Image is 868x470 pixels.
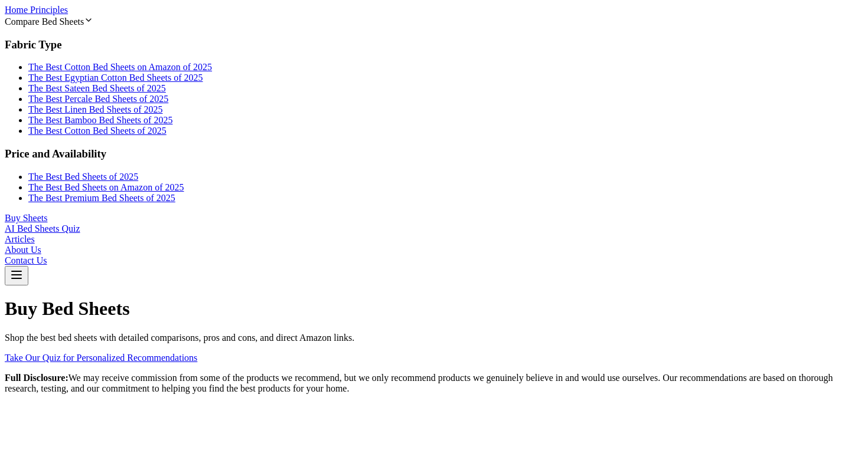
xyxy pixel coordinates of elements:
[28,94,168,104] a: The Best Percale Bed Sheets of 2025
[5,373,68,383] strong: Full Disclosure:
[28,126,167,136] a: The Best Cotton Bed Sheets of 2025
[5,5,68,15] a: Home Principles
[28,83,166,93] a: The Best Sateen Bed Sheets of 2025
[5,15,863,27] div: Compare Bed Sheets
[28,182,184,192] a: The Best Bed Sheets on Amazon of 2025
[5,234,35,244] a: Articles
[5,298,863,320] h1: Buy Bed Sheets
[5,245,41,255] a: About Us
[5,353,197,363] a: Take Our Quiz for Personalized Recommendations
[28,115,172,125] a: The Best Bamboo Bed Sheets of 2025
[28,172,138,182] a: The Best Bed Sheets of 2025
[5,255,47,265] a: Contact Us
[5,147,863,160] h3: Price and Availability
[5,373,863,394] p: We may receive commission from some of the products we recommend, but we only recommend products ...
[5,38,863,51] h3: Fabric Type
[28,62,212,72] a: The Best Cotton Bed Sheets on Amazon of 2025
[5,224,80,234] a: AI Bed Sheets Quiz
[5,213,47,223] a: Buy Sheets
[28,104,163,114] a: The Best Linen Bed Sheets of 2025
[28,73,203,83] a: The Best Egyptian Cotton Bed Sheets of 2025
[28,193,175,203] a: The Best Premium Bed Sheets of 2025
[5,333,863,343] p: Shop the best bed sheets with detailed comparisons, pros and cons, and direct Amazon links.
